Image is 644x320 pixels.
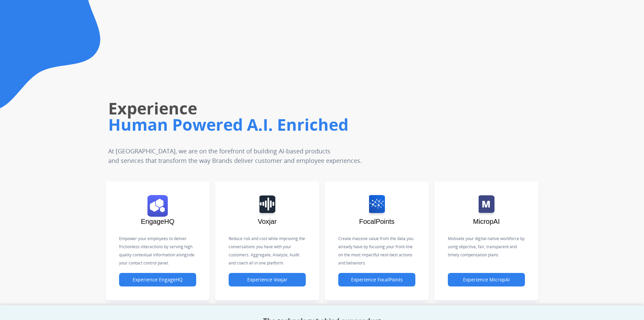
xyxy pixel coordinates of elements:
[229,273,306,286] button: Experience Voxjar
[338,277,415,283] a: Experience FocalPoints
[147,195,168,217] img: logo
[258,218,277,225] span: Voxjar
[108,114,455,135] h1: Human Powered A.I. Enriched
[141,218,175,225] span: EngageHQ
[448,235,525,259] p: Motivate your digital-native workforce by using objective, fair, transparent and timely compensat...
[473,218,500,225] span: MicropAI
[479,195,495,217] img: logo
[119,235,196,267] p: Empower your employees to deliver frictionless interactions by serving high quality contextual in...
[259,195,275,217] img: logo
[338,235,415,267] p: Create massive value from the data you already have by focusing your front-line on the most impac...
[229,277,306,283] a: Experience Voxjar
[448,277,525,283] a: Experience MicropAI
[338,273,415,286] button: Experience FocalPoints
[119,273,196,286] button: Experience EngageHQ
[448,273,525,286] button: Experience MicropAI
[359,218,395,225] span: FocalPoints
[119,277,196,283] a: Experience EngageHQ
[229,235,306,267] p: Reduce risk and cost while improving the conversations you have with your customers. Aggregate, A...
[108,146,411,165] p: At [GEOGRAPHIC_DATA], we are on the forefront of building AI-based products and services that tra...
[369,195,385,217] img: logo
[108,98,455,119] h1: Experience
